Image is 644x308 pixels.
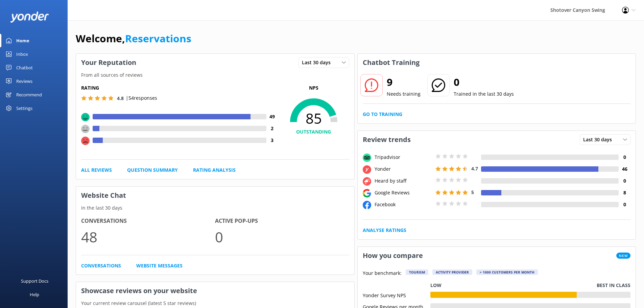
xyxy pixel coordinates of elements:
[363,111,402,118] a: Go to Training
[373,189,434,196] div: Google Reviews
[454,90,514,98] p: Trained in the last 30 days
[363,292,430,298] div: Yonder Survey NPS
[432,269,472,275] div: Activity Provider
[266,137,278,144] h4: 3
[16,47,28,61] div: Inbox
[373,201,434,208] div: Facebook
[266,113,278,120] h4: 49
[76,71,354,79] p: From all sources of reviews
[30,288,39,301] div: Help
[619,165,630,173] h4: 46
[387,90,421,98] p: Needs training
[76,187,354,204] h3: Website Chat
[363,227,406,234] a: Analyse Ratings
[117,95,124,101] span: 4.8
[476,269,538,275] div: > 1000 customers per month
[136,262,183,269] a: Website Messages
[358,131,416,148] h3: Review trends
[583,136,616,143] span: Last 30 days
[358,54,425,71] h3: Chatbot Training
[406,269,428,275] div: Tourism
[373,165,434,173] div: Yonder
[266,125,278,132] h4: 2
[278,110,349,127] span: 85
[358,247,428,264] h3: How you compare
[193,166,236,174] a: Rating Analysis
[81,166,112,174] a: All Reviews
[215,226,349,248] p: 0
[373,153,434,161] div: Tripadvisor
[81,226,215,248] p: 48
[471,189,474,195] span: 5
[619,177,630,185] h4: 0
[76,282,354,300] h3: Showcase reviews on your website
[10,11,49,23] img: yonder-white-logo.png
[215,217,349,226] h4: Active Pop-ups
[81,217,215,226] h4: Conversations
[278,128,349,136] h4: OUTSTANDING
[16,101,32,115] div: Settings
[16,61,33,74] div: Chatbot
[278,84,349,92] p: NPS
[597,282,630,289] p: Best in class
[76,54,141,71] h3: Your Reputation
[16,74,32,88] div: Reviews
[471,165,478,172] span: 4.7
[126,94,157,102] p: | 54 responses
[81,262,121,269] a: Conversations
[616,253,630,259] span: New
[76,300,354,307] p: Your current review carousel (latest 5 star reviews)
[76,30,191,47] h1: Welcome,
[127,166,178,174] a: Question Summary
[454,74,514,90] h2: 0
[16,88,42,101] div: Recommend
[619,153,630,161] h4: 0
[619,189,630,196] h4: 8
[76,204,354,212] p: In the last 30 days
[619,201,630,208] h4: 0
[373,177,434,185] div: Heard by staff
[302,59,335,66] span: Last 30 days
[430,282,442,289] p: Low
[16,34,29,47] div: Home
[125,31,191,45] a: Reservations
[21,274,48,288] div: Support Docs
[363,269,402,278] p: Your benchmark:
[387,74,421,90] h2: 9
[81,84,278,92] h5: Rating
